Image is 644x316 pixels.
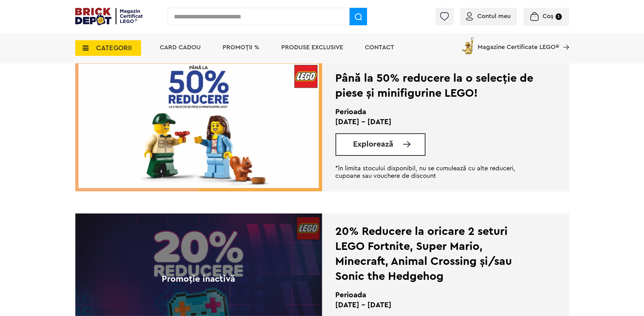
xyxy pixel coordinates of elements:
[559,36,569,42] a: Magazine Certificate LEGO®
[282,44,343,51] a: Produse exclusive
[353,140,425,148] a: Explorează
[478,36,559,50] span: Magazine Certificate LEGO®
[162,273,235,285] span: Promoție inactivă
[160,44,201,51] a: Card Cadou
[543,13,554,19] span: Coș
[96,45,132,51] span: CATEGORII
[478,13,511,19] span: Contul meu
[336,107,538,117] h2: Perioada
[466,13,511,19] a: Contul meu
[336,165,538,180] p: *în limita stocului disponibil, nu se cumulează cu alte reduceri, cupoane sau vouchere de discount
[336,300,538,310] p: [DATE] - [DATE]
[556,13,562,20] small: 3
[336,71,538,101] div: Până la 50% reducere la o selecție de piese și minifigurine LEGO!
[353,140,394,148] span: Explorează
[365,44,395,51] a: Contact
[336,117,538,127] p: [DATE] - [DATE]
[223,44,260,51] a: PROMOȚII %
[336,290,538,300] h2: Perioada
[336,224,538,284] div: 20% Reducere la oricare 2 seturi LEGO Fortnite, Super Mario, Minecraft, Animal Crossing și/sau So...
